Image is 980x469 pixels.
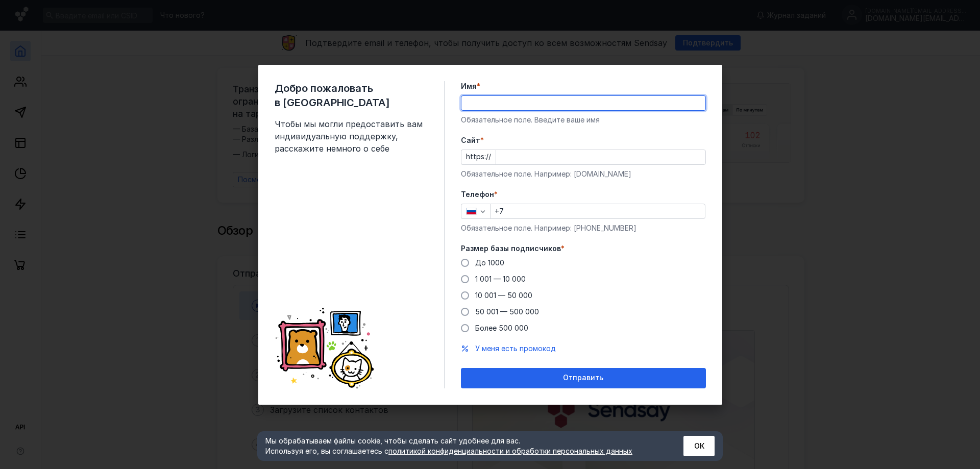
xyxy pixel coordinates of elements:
[461,189,494,200] span: Телефон
[461,169,706,179] div: Обязательное поле. Например: [DOMAIN_NAME]
[461,135,480,145] span: Cайт
[275,81,428,110] span: Добро пожаловать в [GEOGRAPHIC_DATA]
[461,243,561,254] span: Размер базы подписчиков
[475,258,504,267] span: До 1000
[683,436,715,456] button: ОК
[475,343,556,354] button: У меня есть промокод
[563,374,603,382] span: Отправить
[388,447,632,455] a: политикой конфиденциальности и обработки персональных данных
[475,291,532,300] span: 10 001 — 50 000
[475,275,526,283] span: 1 001 — 10 000
[461,115,706,125] div: Обязательное поле. Введите ваше имя
[461,223,706,233] div: Обязательное поле. Например: [PHONE_NUMBER]
[475,344,556,353] span: У меня есть промокод
[275,118,428,155] span: Чтобы мы могли предоставить вам индивидуальную поддержку, расскажите немного о себе
[461,81,477,91] span: Имя
[265,436,658,456] div: Мы обрабатываем файлы cookie, чтобы сделать сайт удобнее для вас. Используя его, вы соглашаетесь c
[475,307,539,316] span: 50 001 — 500 000
[461,368,706,388] button: Отправить
[475,324,528,332] span: Более 500 000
